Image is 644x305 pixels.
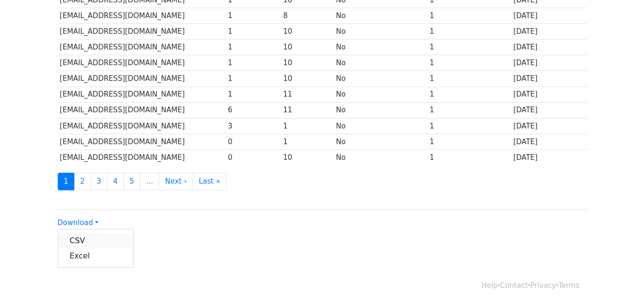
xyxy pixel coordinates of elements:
td: [EMAIL_ADDRESS][DOMAIN_NAME] [58,118,226,134]
a: Download [58,218,99,227]
td: 10 [281,71,334,87]
td: 1 [225,55,281,71]
td: 1 [225,71,281,87]
td: [EMAIL_ADDRESS][DOMAIN_NAME] [58,8,226,24]
td: 1 [427,134,511,149]
td: 1 [281,118,334,134]
a: Help [481,281,498,290]
td: [DATE] [511,149,586,165]
a: Last » [193,173,226,190]
td: No [334,24,427,39]
a: Terms [558,281,579,290]
td: 1 [427,8,511,24]
td: No [334,118,427,134]
td: No [334,71,427,87]
td: [EMAIL_ADDRESS][DOMAIN_NAME] [58,55,226,71]
td: [EMAIL_ADDRESS][DOMAIN_NAME] [58,24,226,39]
iframe: Chat Widget [596,259,644,305]
a: Next › [159,173,193,190]
td: [EMAIL_ADDRESS][DOMAIN_NAME] [58,39,226,55]
td: 1 [427,39,511,55]
td: [DATE] [511,8,586,24]
td: 1 [427,71,511,87]
td: [DATE] [511,71,586,87]
td: 1 [427,55,511,71]
a: CSV [58,233,133,248]
td: [EMAIL_ADDRESS][DOMAIN_NAME] [58,71,226,87]
td: [DATE] [511,87,586,102]
td: 11 [281,102,334,118]
td: 3 [225,118,281,134]
td: 8 [281,8,334,24]
td: [DATE] [511,55,586,71]
td: [EMAIL_ADDRESS][DOMAIN_NAME] [58,149,226,165]
td: 1 [427,24,511,39]
td: 1 [225,24,281,39]
a: Excel [58,248,133,264]
td: [DATE] [511,134,586,149]
a: 4 [107,173,124,190]
a: 3 [91,173,108,190]
td: No [334,102,427,118]
a: 5 [123,173,141,190]
td: [EMAIL_ADDRESS][DOMAIN_NAME] [58,134,226,149]
a: 1 [58,173,75,190]
td: [DATE] [511,24,586,39]
td: 10 [281,55,334,71]
td: 1 [427,102,511,118]
td: 1 [427,87,511,102]
a: Contact [500,281,528,290]
td: [EMAIL_ADDRESS][DOMAIN_NAME] [58,102,226,118]
td: 10 [281,24,334,39]
a: 2 [74,173,91,190]
td: 0 [225,134,281,149]
td: No [334,134,427,149]
td: No [334,39,427,55]
td: No [334,55,427,71]
td: 6 [225,102,281,118]
td: 10 [281,39,334,55]
td: 11 [281,87,334,102]
td: 1 [281,134,334,149]
td: 1 [225,87,281,102]
td: 1 [427,149,511,165]
td: [DATE] [511,118,586,134]
td: [DATE] [511,102,586,118]
td: No [334,149,427,165]
td: No [334,87,427,102]
td: 10 [281,149,334,165]
td: [DATE] [511,39,586,55]
td: 1 [225,39,281,55]
a: Privacy [530,281,556,290]
td: 1 [225,8,281,24]
td: No [334,8,427,24]
td: 0 [225,149,281,165]
td: [EMAIL_ADDRESS][DOMAIN_NAME] [58,87,226,102]
td: 1 [427,118,511,134]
